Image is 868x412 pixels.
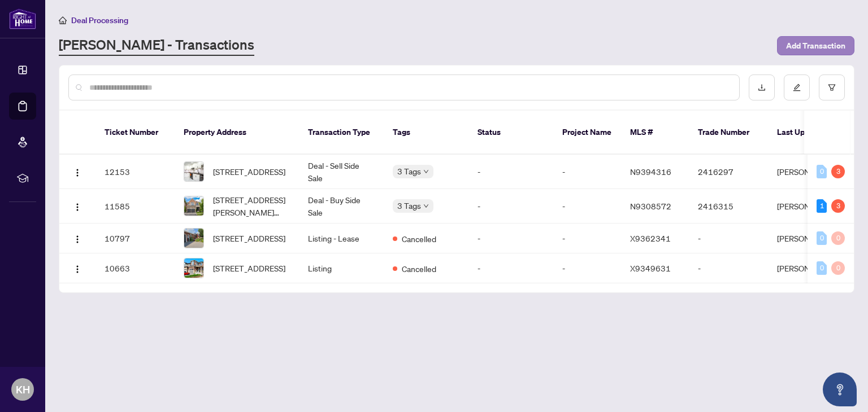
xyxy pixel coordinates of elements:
[68,229,86,247] button: Logo
[689,155,768,189] td: 2416297
[299,111,384,155] th: Transaction Type
[817,165,827,178] div: 0
[402,233,436,245] span: Cancelled
[397,199,421,212] span: 3 Tags
[175,111,299,155] th: Property Address
[630,166,671,177] span: N9394316
[299,253,384,283] td: Listing
[184,229,203,248] img: thumbnail-img
[689,253,768,283] td: -
[423,203,429,209] span: down
[758,84,766,91] span: download
[96,189,175,223] td: 11585
[96,253,175,283] td: 10663
[817,261,827,275] div: 0
[768,155,853,189] td: [PERSON_NAME]
[793,84,801,91] span: edit
[73,235,82,244] img: Logo
[68,163,86,181] button: Logo
[784,74,810,100] button: edit
[768,223,853,253] td: [PERSON_NAME]
[819,74,845,100] button: filter
[831,165,845,178] div: 3
[213,165,285,178] span: [STREET_ADDRESS]
[817,199,827,213] div: 1
[96,155,175,189] td: 12153
[468,223,553,253] td: -
[397,165,421,178] span: 3 Tags
[213,194,290,218] span: [STREET_ADDRESS][PERSON_NAME][PERSON_NAME]
[423,169,429,174] span: down
[553,223,621,253] td: -
[689,111,768,155] th: Trade Number
[768,111,853,155] th: Last Updated By
[73,203,82,212] img: Logo
[468,253,553,283] td: -
[817,231,827,245] div: 0
[73,168,82,177] img: Logo
[468,189,553,223] td: -
[828,84,836,91] span: filter
[823,372,857,406] button: Open asap
[786,37,845,55] span: Add Transaction
[402,262,436,275] span: Cancelled
[16,382,30,397] span: KH
[553,155,621,189] td: -
[184,196,203,216] img: thumbnail-img
[768,253,853,283] td: [PERSON_NAME]
[630,233,671,243] span: X9362341
[831,231,845,245] div: 0
[213,232,285,244] span: [STREET_ADDRESS]
[777,36,854,55] button: Add Transaction
[630,201,671,211] span: N9308572
[384,111,468,155] th: Tags
[59,36,254,56] a: [PERSON_NAME] - Transactions
[299,189,384,223] td: Deal - Buy Side Sale
[213,262,285,274] span: [STREET_ADDRESS]
[553,253,621,283] td: -
[689,223,768,253] td: -
[749,74,775,100] button: download
[184,258,203,278] img: thumbnail-img
[59,16,67,24] span: home
[299,223,384,253] td: Listing - Lease
[68,259,86,277] button: Logo
[468,111,553,155] th: Status
[68,197,86,215] button: Logo
[553,189,621,223] td: -
[621,111,689,155] th: MLS #
[299,155,384,189] td: Deal - Sell Side Sale
[553,111,621,155] th: Project Name
[73,265,82,274] img: Logo
[468,155,553,189] td: -
[630,263,671,273] span: X9349631
[9,8,36,29] img: logo
[831,199,845,213] div: 3
[184,162,203,181] img: thumbnail-img
[71,15,128,25] span: Deal Processing
[768,189,853,223] td: [PERSON_NAME]
[689,189,768,223] td: 2416315
[96,111,175,155] th: Ticket Number
[831,261,845,275] div: 0
[96,223,175,253] td: 10797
